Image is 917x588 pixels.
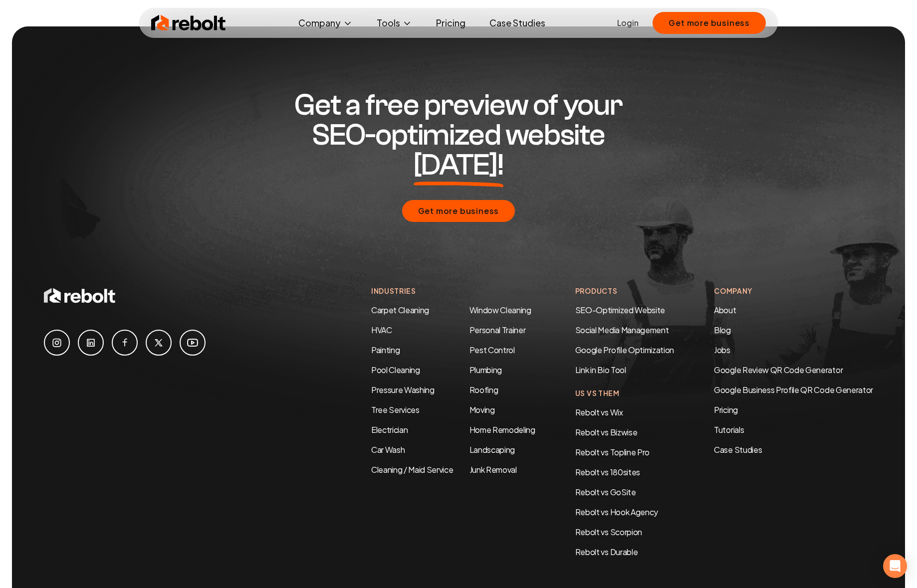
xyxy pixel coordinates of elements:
[714,286,873,296] h4: Company
[469,424,535,435] a: Home Remodeling
[469,404,495,415] a: Moving
[714,385,873,395] a: Google Business Profile QR Code Generator
[575,487,636,497] a: Rebolt vs GoSite
[883,554,907,578] div: Open Intercom Messenger
[481,13,553,33] a: Case Studies
[714,404,873,416] a: Pricing
[267,90,650,180] h2: Get a free preview of your SEO-optimized website
[714,305,736,315] a: About
[575,447,650,457] a: Rebolt vs Topline Pro
[575,286,674,296] h4: Products
[575,325,669,335] a: Social Media Management
[371,286,535,296] h4: Industries
[12,26,905,450] img: Footer construction
[714,365,843,375] a: Google Review QR Code Generator
[575,427,638,437] a: Rebolt vs Bizwise
[575,507,658,517] a: Rebolt vs Hook Agency
[469,305,531,315] a: Window Cleaning
[575,467,640,477] a: Rebolt vs 180sites
[575,527,642,537] a: Rebolt vs Scorpion
[369,13,420,33] button: Tools
[371,365,420,375] a: Pool Cleaning
[469,444,515,455] a: Landscaping
[371,404,420,415] a: Tree Services
[575,547,638,557] a: Rebolt vs Durable
[371,345,400,355] a: Painting
[714,444,873,456] a: Case Studies
[617,17,639,29] a: Login
[714,424,873,436] a: Tutorials
[371,325,392,335] a: HVAC
[428,13,473,33] a: Pricing
[371,305,429,315] a: Carpet Cleaning
[714,345,730,355] a: Jobs
[371,444,405,455] a: Car Wash
[469,464,517,475] a: Junk Removal
[714,325,731,335] a: Blog
[371,464,454,475] a: Cleaning / Maid Service
[575,407,623,417] a: Rebolt vs Wix
[653,12,766,34] button: Get more business
[402,200,515,222] button: Get more business
[575,365,626,375] a: Link in Bio Tool
[371,424,408,435] a: Electrician
[575,305,665,315] a: SEO-Optimized Website
[469,385,498,395] a: Roofing
[575,345,674,355] a: Google Profile Optimization
[290,13,361,33] button: Company
[575,388,674,398] h4: Us Vs Them
[151,13,226,33] img: Rebolt Logo
[469,365,502,375] a: Plumbing
[469,345,515,355] a: Pest Control
[414,150,504,180] span: [DATE]!
[469,325,526,335] a: Personal Trainer
[371,385,435,395] a: Pressure Washing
